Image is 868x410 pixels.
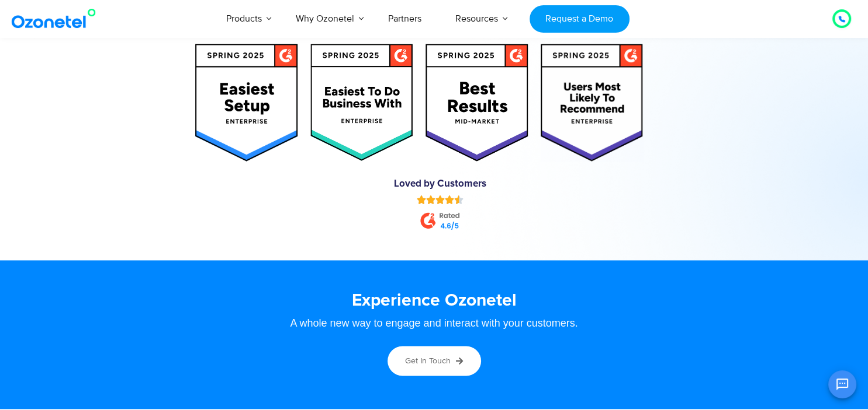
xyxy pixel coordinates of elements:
div: A whole new way to engage and interact with your customers. [81,318,788,328]
a: Get in touch [388,346,481,376]
a: Loved by Customers [394,179,486,189]
h3: Experience Ozonetel [81,289,788,312]
button: Open chat [828,370,856,398]
span: Get in touch [405,356,451,366]
div: Rated 4.5 out of 5 [417,195,464,204]
a: Request a Demo [530,5,630,33]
